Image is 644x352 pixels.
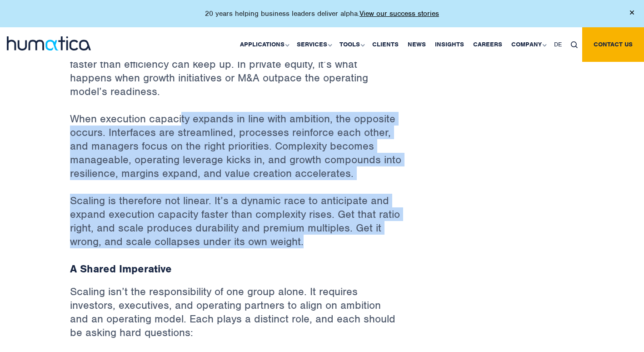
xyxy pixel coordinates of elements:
img: logo [7,36,91,50]
a: Insights [430,27,469,62]
a: News [403,27,430,62]
p: When execution capacity expands in line with ambition, the opposite occurs. Interfaces are stream... [70,112,402,194]
p: That’s when growth doesn’t just slow — it destabilizes. Economists call this diseconomies of scal... [70,30,402,112]
img: search_icon [571,41,578,48]
h3: A Shared Imperative [70,262,402,276]
a: Contact us [582,27,644,62]
a: View our success stories [359,9,439,18]
a: Data Protection Policy [71,60,134,67]
input: I agree to Humatica'sData Protection Policyand that Humatica may use my data to contact e via ema... [2,60,8,66]
span: DE [554,40,562,48]
a: Services [292,27,335,62]
a: Company [507,27,549,62]
p: I agree to Humatica's and that Humatica may use my data to contact e via email. [11,60,280,75]
input: Last name* [152,2,301,20]
a: Tools [335,27,368,62]
a: Applications [235,27,292,62]
p: 20 years helping business leaders deliver alpha. [205,9,439,18]
a: Clients [368,27,403,62]
input: Email* [152,30,301,48]
p: Scaling is therefore not linear. It’s a dynamic race to anticipate and expand execution capacity ... [70,194,402,262]
a: Careers [469,27,507,62]
a: DE [549,27,566,62]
